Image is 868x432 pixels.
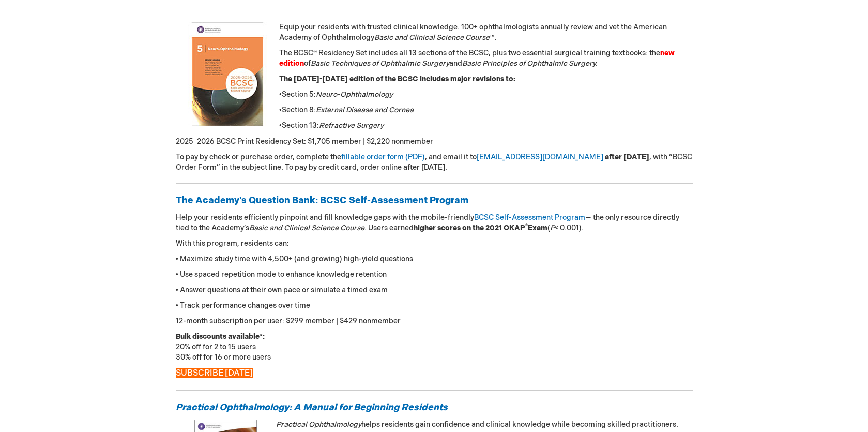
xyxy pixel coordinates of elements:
strong: after [DATE] [605,153,649,161]
span: Section 8: [282,106,414,114]
p: helps residents gain confidence and clinical knowledge while becoming skilled practitioners. [176,420,693,430]
p: • [176,105,693,115]
a: fillable order form (PDF) [341,153,425,161]
p: 20% off for 2 to 15 users 30% off for 16 or more users [176,332,693,363]
a: Practical Ophthalmology: A Manual for Beginning Residents [176,404,448,412]
a: [EMAIL_ADDRESS][DOMAIN_NAME] [477,153,603,161]
em: . [596,59,598,68]
p: • Maximize study time with 4,500+ (and growing) high-yield questions [176,254,693,264]
span: Section 5: [282,90,393,99]
p: 12-month subscription per user: $299 member | $429 nonmember [176,316,693,326]
a: The Academy's Question Bank: BCSC Self-Assessment Program [176,197,468,205]
em: External Disease and Cornea [316,106,414,114]
em: Basic Techniques of Ophthalmic Surgery [311,59,449,68]
p: Equip your residents with trusted clinical knowledge. 100+ ophthalmologists annually review and v... [176,22,693,43]
a: BCSC Self-Assessment Program [474,213,585,222]
em: Practical Ophthalmology [276,420,361,429]
p: • [176,121,693,131]
em: asic Principles of Ophthalmic Surgery [467,59,596,68]
p: 2025 2026 BCSC Print Residency Set: $1,705 member | $2,220 nonmember [176,136,693,147]
em: Basic and Clinical Science Course [249,224,364,232]
img: BCSC 2020-2021 Section 4 [176,22,279,126]
p: • Answer questions at their own pace or simulate a timed exam [176,285,693,295]
strong: The Academy's Question Bank: BCSC Self-Assessment Program [176,195,468,206]
em: Basic and Clinical Science Course [374,33,490,42]
em: Practical Ophthalmology: A Manual for Beginning Residents [176,402,448,413]
span: Section 13: [282,121,384,130]
p: Help your residents efficiently pinpoint and fill knowledge gaps with the mobile-friendly — the o... [176,213,693,233]
p: With this program, residents can: [176,239,693,249]
span: SUBSCRIBE [DATE] [176,368,253,378]
p: • Track performance changes over time [176,301,693,311]
p: The BCSC® Residency Set includes all 13 sections of the BCSC, plus two essential surgical trainin... [176,48,693,69]
p: • Use spaced repetition mode to enhance knowledge retention [176,270,693,280]
em: Neuro-Ophthalmology [316,90,393,99]
p: • [176,90,693,100]
em: B [462,59,467,68]
strong: Bulk discounts available*: [176,332,265,341]
p: To pay by check or purchase order, complete the , and email it to , with “BCSC Order Form” in the... [176,152,693,173]
em: P [550,224,555,232]
sup: ® [525,223,528,229]
span: – [193,137,197,145]
em: Refractive Surgery [319,121,384,130]
a: SUBSCRIBE [DATE] [176,369,253,378]
strong: The [DATE]-[DATE] edition of the BCSC includes major revisions to: [279,75,515,83]
strong: higher scores on the 2021 OKAP Exam [414,224,547,232]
